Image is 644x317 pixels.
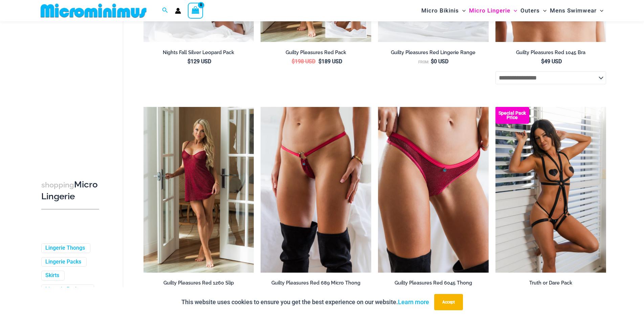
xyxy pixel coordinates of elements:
a: Guilty Pleasures Red 1260 Slip 01Guilty Pleasures Red 1260 Slip 02Guilty Pleasures Red 1260 Slip 02 [143,107,254,273]
h2: Guilty Pleasures Red Lingerie Range [378,49,489,56]
span: Menu Toggle [510,2,517,19]
a: Mens SwimwearMenu ToggleMenu Toggle [548,2,605,19]
span: $ [187,58,191,65]
a: Guilty Pleasures Red 6045 Thong 01Guilty Pleasures Red 6045 Thong 02Guilty Pleasures Red 6045 Tho... [378,107,489,273]
a: Truth or Dare Pack [495,280,606,289]
span: From: [418,60,429,64]
img: Guilty Pleasures Red 689 Micro 01 [261,107,371,273]
h3: Micro Lingerie [41,179,99,202]
a: Guilty Pleasures Red 1260 Slip [143,280,254,289]
h2: Guilty Pleasures Red 689 Micro Thong [261,280,371,286]
a: Guilty Pleasures Red 1045 Bra [495,49,606,58]
a: Skirts [45,272,59,279]
span: Mens Swimwear [550,2,597,19]
h2: Truth or Dare Pack [495,280,606,286]
h2: Guilty Pleasures Red 1260 Slip [143,280,254,286]
h2: Nights Fall Silver Leopard Pack [143,49,254,56]
p: This website uses cookies to ensure you get the best experience on our website. [181,297,429,307]
span: Menu Toggle [597,2,603,19]
button: Accept [434,294,463,310]
span: Outers [520,2,540,19]
h2: Guilty Pleasures Red 6045 Thong [378,280,489,286]
nav: Site Navigation [419,1,606,20]
span: Micro Lingerie [469,2,510,19]
h2: Guilty Pleasures Red Pack [261,49,371,56]
img: MM SHOP LOGO FLAT [38,3,149,18]
span: Menu Toggle [459,2,466,19]
a: Lingerie Packs [45,258,81,266]
bdi: 129 USD [187,58,211,65]
bdi: 49 USD [541,58,562,65]
a: Account icon link [175,8,181,14]
a: Truth or Dare Black 1905 Bodysuit 611 Micro 07 Truth or Dare Black 1905 Bodysuit 611 Micro 06Trut... [495,107,606,273]
span: $ [431,58,434,65]
a: Search icon link [162,6,168,15]
a: Learn more [398,298,429,305]
span: $ [292,58,295,65]
a: Guilty Pleasures Red Pack [261,49,371,58]
span: $ [318,58,321,65]
a: Micro BikinisMenu ToggleMenu Toggle [420,2,467,19]
span: Menu Toggle [540,2,547,19]
img: Guilty Pleasures Red 6045 Thong 01 [378,107,489,273]
a: Micro LingerieMenu ToggleMenu Toggle [467,2,519,19]
a: Lingerie Thongs [45,245,85,252]
a: Lingerie Bralettes [45,286,89,293]
a: Nights Fall Silver Leopard Pack [143,49,254,58]
h2: Guilty Pleasures Red 1045 Bra [495,49,606,56]
img: Truth or Dare Black 1905 Bodysuit 611 Micro 07 [495,107,606,273]
span: Micro Bikinis [421,2,459,19]
a: Guilty Pleasures Red 689 Micro 01Guilty Pleasures Red 689 Micro 02Guilty Pleasures Red 689 Micro 02 [261,107,371,273]
a: View Shopping Cart, empty [188,3,203,18]
bdi: 198 USD [292,58,315,65]
b: Special Pack Price [495,111,529,120]
span: shopping [41,181,74,189]
a: Guilty Pleasures Red 6045 Thong [378,280,489,289]
bdi: 189 USD [318,58,342,65]
iframe: TrustedSite Certified [41,23,102,158]
span: $ [541,58,544,65]
a: OutersMenu ToggleMenu Toggle [519,2,548,19]
a: Guilty Pleasures Red Lingerie Range [378,49,489,58]
img: Guilty Pleasures Red 1260 Slip 01 [143,107,254,273]
a: Guilty Pleasures Red 689 Micro Thong [261,280,371,289]
bdi: 0 USD [431,58,448,65]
